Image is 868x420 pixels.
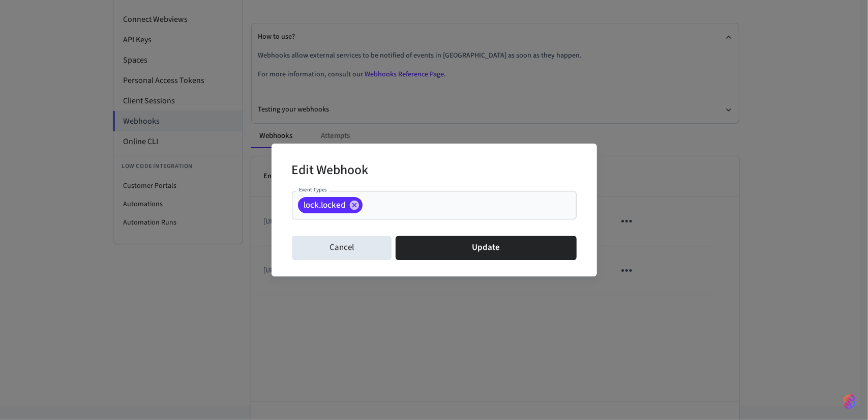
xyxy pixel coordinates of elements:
span: lock.locked [298,200,352,210]
div: lock.locked [298,197,363,213]
button: Cancel [292,236,392,260]
img: SeamLogoGradient.69752ec5.svg [844,394,856,410]
label: Event Types [299,186,327,194]
button: Update [396,236,576,260]
h2: Edit Webhook [292,156,369,187]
